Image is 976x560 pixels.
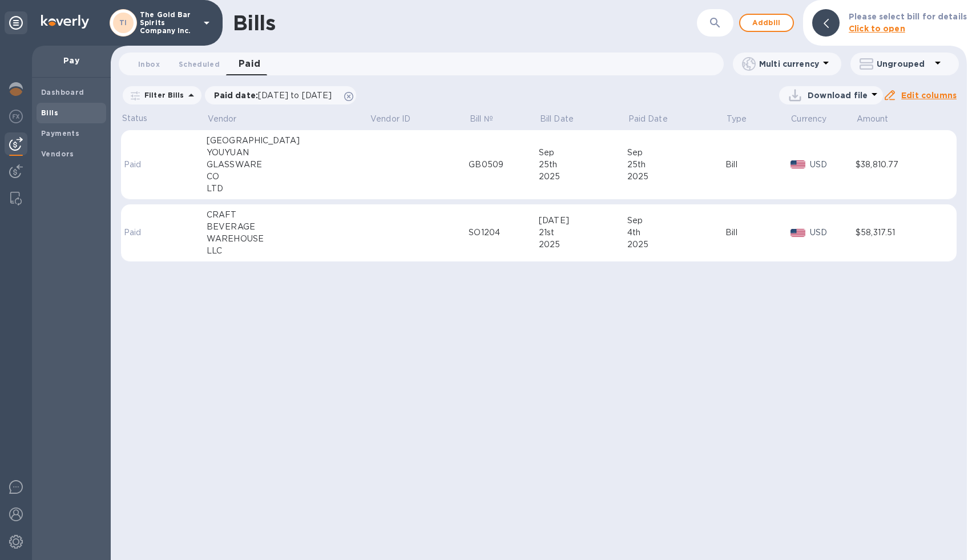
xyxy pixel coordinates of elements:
span: Vendor ID [370,113,425,125]
p: Paid date : [214,90,338,101]
div: WAREHOUSE [207,233,369,245]
div: BEVERAGE [207,221,369,233]
p: Vendor [208,113,237,125]
p: The Gold Bar Spirits Company Inc. [140,11,197,35]
p: Type [727,113,747,125]
img: Foreign exchange [9,110,23,123]
p: Paid Date [628,113,668,125]
span: Bill № [470,113,508,125]
b: TI [119,18,127,27]
div: 25th [627,159,725,171]
div: 2025 [627,239,725,251]
div: 21st [539,227,627,239]
span: [DATE] to [DATE] [258,91,332,100]
div: 4th [627,227,725,239]
p: Multi currency [759,58,819,70]
p: Download file [808,90,868,101]
div: 2025 [539,239,627,251]
u: Edit columns [901,91,957,100]
p: Bill Date [540,113,574,125]
div: $58,317.51 [856,227,941,239]
span: Paid [239,56,261,72]
b: Click to open [849,24,905,33]
span: Add bill [749,16,784,30]
span: Vendor [208,113,252,125]
p: USD [810,227,856,239]
b: Dashboard [41,88,84,96]
p: Filter Bills [140,90,184,100]
div: GB0509 [469,159,539,171]
h1: Bills [233,11,275,35]
span: Scheduled [179,58,220,70]
p: Status [122,112,168,124]
div: 2025 [627,171,725,183]
div: LTD [207,183,369,195]
p: Paid [124,159,166,171]
b: Vendors [41,150,74,158]
img: USD [791,160,806,168]
div: CRAFT [207,209,369,221]
span: Bill Date [540,113,588,125]
img: USD [791,229,806,237]
p: Currency [791,113,826,125]
p: Paid [124,227,166,239]
div: Paid date:[DATE] to [DATE] [205,86,357,104]
span: Inbox [138,58,160,70]
div: LLC [207,245,369,257]
p: Bill № [470,113,493,125]
div: YOUYUAN [207,147,369,159]
b: Please select bill for details [849,12,967,21]
div: Sep [539,147,627,159]
p: Ungrouped [877,58,931,70]
div: 25th [539,159,627,171]
button: Addbill [739,14,794,32]
div: [GEOGRAPHIC_DATA] [207,135,369,147]
span: Amount [857,113,904,125]
b: Bills [41,108,58,117]
div: GLASSWARE [207,159,369,171]
div: 2025 [539,171,627,183]
p: Amount [857,113,889,125]
div: Bill [725,227,790,239]
span: Type [727,113,762,125]
p: USD [810,159,856,171]
div: Unpin categories [5,11,27,34]
p: Vendor ID [370,113,410,125]
div: Sep [627,215,725,227]
p: Pay [41,55,102,66]
div: CO [207,171,369,183]
div: [DATE] [539,215,627,227]
div: SO1204 [469,227,539,239]
img: Logo [41,15,89,29]
b: Payments [41,129,79,138]
div: Sep [627,147,725,159]
div: $38,810.77 [856,159,941,171]
span: Paid Date [628,113,683,125]
div: Bill [725,159,790,171]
